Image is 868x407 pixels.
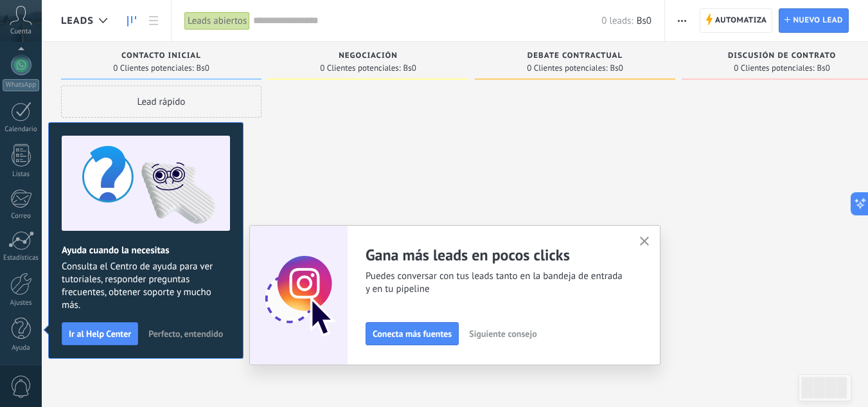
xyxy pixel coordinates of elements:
[3,212,40,221] div: Correo
[527,51,623,60] span: Debate contractual
[3,299,40,307] div: Ajustes
[10,28,31,36] span: Cuenta
[373,329,452,338] span: Conecta más fuentes
[527,64,607,72] span: 0 Clientes potenciales:
[463,324,542,343] button: Siguiente consejo
[113,64,193,72] span: 0 Clientes potenciales:
[793,9,843,32] span: Nuevo lead
[61,15,94,27] span: Leads
[728,51,836,60] span: Discusión de contrato
[366,270,624,296] span: Puedes conversar con tus leads tanto en la bandeja de entrada y en tu pipeline
[62,244,230,257] h2: Ayuda cuando la necesitas
[734,64,814,72] span: 0 Clientes potenciales:
[673,8,691,33] button: Más
[197,64,209,72] span: Bs0
[779,8,849,33] a: Nuevo lead
[366,322,459,345] button: Conecta más fuentes
[61,86,261,118] div: Lead rápido
[3,170,40,179] div: Listas
[3,344,40,352] div: Ayuda
[700,8,773,33] a: Automatiza
[610,64,623,72] span: Bs0
[403,64,416,72] span: Bs0
[121,8,143,33] a: Leads
[69,329,131,338] span: Ir al Help Center
[3,125,40,134] div: Calendario
[715,9,767,32] span: Automatiza
[481,51,669,62] div: Debate contractual
[184,12,250,30] div: Leads abiertos
[62,322,138,345] button: Ir al Help Center
[339,51,398,60] span: Negociación
[320,64,400,72] span: 0 Clientes potenciales:
[143,8,164,33] a: Lista
[121,51,201,60] span: Contacto inicial
[601,15,633,27] span: 0 leads:
[469,329,536,338] span: Siguiente consejo
[143,324,229,343] button: Perfecto, entendido
[637,15,651,27] span: Bs0
[3,79,39,91] div: WhatsApp
[366,245,624,265] h2: Gana más leads en pocos clicks
[817,64,830,72] span: Bs0
[3,254,40,262] div: Estadísticas
[148,329,223,338] span: Perfecto, entendido
[62,260,230,312] span: Consulta el Centro de ayuda para ver tutoriales, responder preguntas frecuentes, obtener soporte ...
[67,51,255,62] div: Contacto inicial
[274,51,462,62] div: Negociación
